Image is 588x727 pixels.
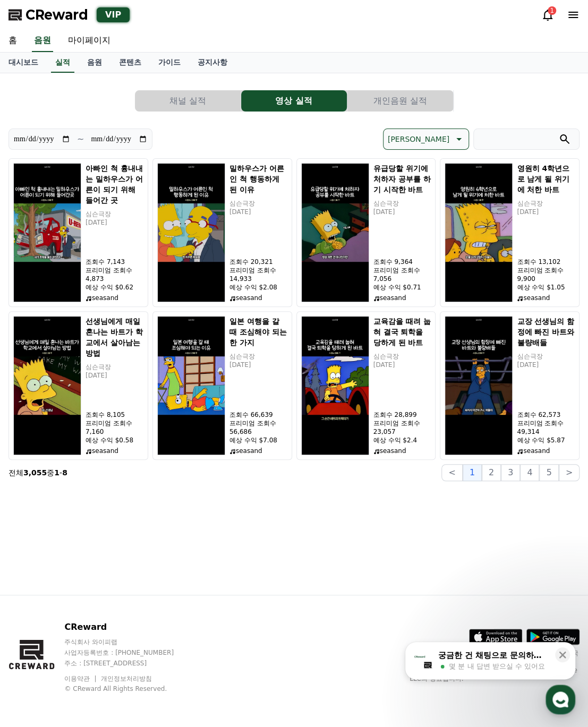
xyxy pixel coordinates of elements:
button: 선생님에게 매일 혼나는 바트가 학교에서 살아남는 방법 선생님에게 매일 혼나는 바트가 학교에서 살아남는 방법 심슨극장 [DATE] 조회수 8,105 프리미엄 조회수 7,160 ... [8,311,148,460]
img: 밀하우스가 어른인 척 행동하게 된 이유 [157,163,225,302]
p: 심슨극장 [86,363,143,371]
img: 교육감을 때려 눕혀 결국 퇴학을 당하게 된 바트 [301,316,369,455]
strong: 8 [62,468,67,477]
strong: 3,055 [23,468,47,477]
a: 홈 [3,337,70,363]
h5: 교장 선생님의 함정에 빠진 바트와 불량배들 [517,316,575,348]
a: 설정 [137,337,204,363]
p: 심슨극장 [229,199,287,208]
button: 유급당할 위기에 처하자 공부를 하기 시작한 바트 유급당할 위기에 처하자 공부를 하기 시작한 바트 심슨극장 [DATE] 조회수 9,364 프리미엄 조회수 7,056 예상 수익 ... [296,158,436,307]
p: 전체 중 - [8,467,67,478]
p: [DATE] [86,371,143,380]
p: 조회수 28,899 [373,410,431,419]
p: ~ [77,133,84,146]
p: 조회수 13,102 [517,258,575,266]
button: 아빠인 척 흉내내는 밀하우스가 어른이 되기 위해 들어간 곳 아빠인 척 흉내내는 밀하우스가 어른이 되기 위해 들어간 곳 심슨극장 [DATE] 조회수 7,143 프리미엄 조회수 ... [8,158,148,307]
p: 심슨극장 [517,199,575,208]
p: 심슨극장 [86,210,143,218]
img: 선생님에게 매일 혼나는 바트가 학교에서 살아남는 방법 [13,316,81,455]
p: [DATE] [229,361,287,369]
a: 음원 [32,30,53,52]
p: 조회수 8,105 [86,410,143,419]
p: CReward [64,621,194,634]
h5: 선생님에게 매일 혼나는 바트가 학교에서 살아남는 방법 [86,316,143,358]
p: 심슨극장 [229,352,287,361]
p: 심슨극장 [517,352,575,361]
a: 개인정보처리방침 [101,675,152,682]
button: < [441,464,462,481]
p: © CReward All Rights Reserved. [64,685,194,693]
button: 교장 선생님의 함정에 빠진 바트와 불량배들 교장 선생님의 함정에 빠진 바트와 불량배들 심슨극장 [DATE] 조회수 62,573 프리미엄 조회수 49,314 예상 수익 $5.8... [440,311,580,460]
button: [PERSON_NAME] [383,129,469,150]
p: 조회수 62,573 [517,410,575,419]
p: 조회수 20,321 [229,258,287,266]
p: 프리미엄 조회수 14,933 [229,266,287,283]
span: 홈 [33,353,40,361]
p: [DATE] [86,218,143,227]
a: CReward [8,6,88,23]
p: [DATE] [373,208,431,216]
button: 3 [501,464,520,481]
p: [DATE] [373,361,431,369]
img: 교장 선생님의 함정에 빠진 바트와 불량배들 [445,316,513,455]
p: [PERSON_NAME] [388,132,449,147]
p: [DATE] [517,361,575,369]
button: 영원히 4학년으로 남게 될 위기에 처한 바트 영원히 4학년으로 남게 될 위기에 처한 바트 심슨극장 [DATE] 조회수 13,102 프리미엄 조회수 9,900 예상 수익 $1.... [440,158,580,307]
p: 예상 수익 $0.58 [86,436,143,444]
button: 일본 여행을 갈 때 조심해야 되는 한 가지 일본 여행을 갈 때 조심해야 되는 한 가지 심슨극장 [DATE] 조회수 66,639 프리미엄 조회수 56,686 예상 수익 $7.0... [152,311,292,460]
p: 주식회사 와이피랩 [64,638,194,646]
button: 4 [520,464,539,481]
span: 대화 [97,353,110,362]
span: CReward [25,6,88,23]
button: 개인음원 실적 [347,90,453,112]
p: seasand [86,294,143,302]
p: 심슨극장 [373,352,431,361]
a: 마이페이지 [59,30,119,52]
button: 2 [482,464,501,481]
button: 1 [463,464,482,481]
button: 5 [539,464,558,481]
p: 심슨극장 [373,199,431,208]
h5: 영원히 4학년으로 남게 될 위기에 처한 바트 [517,163,575,195]
a: 영상 실적 [241,90,347,112]
p: 예상 수익 $0.62 [86,283,143,292]
p: seasand [373,447,431,455]
p: seasand [229,294,287,302]
a: 콘텐츠 [110,53,150,73]
p: 프리미엄 조회수 4,873 [86,266,143,283]
button: > [559,464,580,481]
p: 프리미엄 조회수 56,686 [229,419,287,436]
p: 프리미엄 조회수 7,160 [86,419,143,436]
p: 프리미엄 조회수 49,314 [517,419,575,436]
p: seasand [373,294,431,302]
a: 실적 [51,53,74,73]
p: [DATE] [229,208,287,216]
p: seasand [86,447,143,455]
h5: 유급당할 위기에 처하자 공부를 하기 시작한 바트 [373,163,431,195]
p: [DATE] [517,208,575,216]
a: 공지사항 [189,53,236,73]
img: 유급당할 위기에 처하자 공부를 하기 시작한 바트 [301,163,369,302]
img: 일본 여행을 갈 때 조심해야 되는 한 가지 [157,316,225,455]
a: 이용약관 [64,675,98,682]
p: 예상 수익 $1.05 [517,283,575,292]
a: 채널 실적 [135,90,241,112]
a: 대화 [70,337,137,363]
div: VIP [97,7,130,22]
p: 프리미엄 조회수 9,900 [517,266,575,283]
img: 아빠인 척 흉내내는 밀하우스가 어른이 되기 위해 들어간 곳 [13,163,81,302]
button: 교육감을 때려 눕혀 결국 퇴학을 당하게 된 바트 교육감을 때려 눕혀 결국 퇴학을 당하게 된 바트 심슨극장 [DATE] 조회수 28,899 프리미엄 조회수 23,057 예상 수... [296,311,436,460]
p: 사업자등록번호 : [PHONE_NUMBER] [64,648,194,657]
p: 조회수 9,364 [373,258,431,266]
a: 가이드 [150,53,189,73]
a: 1 [541,8,554,21]
p: seasand [517,447,575,455]
h5: 교육감을 때려 눕혀 결국 퇴학을 당하게 된 바트 [373,316,431,348]
p: 예상 수익 $7.08 [229,436,287,444]
p: 조회수 7,143 [86,258,143,266]
p: 주소 : [STREET_ADDRESS] [64,659,194,668]
h5: 아빠인 척 흉내내는 밀하우스가 어른이 되기 위해 들어간 곳 [86,163,143,206]
p: 예상 수익 $0.71 [373,283,431,292]
strong: 1 [54,468,59,477]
